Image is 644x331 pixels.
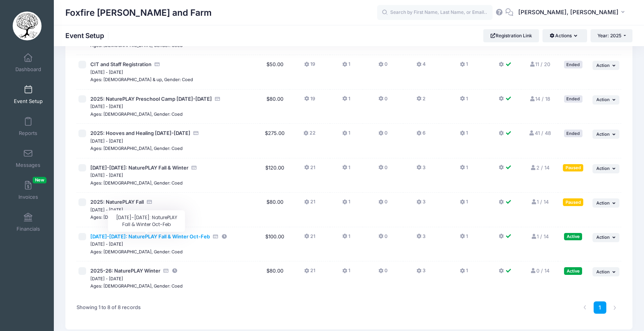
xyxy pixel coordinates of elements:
button: 21 [304,233,315,244]
span: Action [596,200,610,206]
button: 19 [304,95,315,106]
button: 1 [342,164,350,175]
button: Action [592,164,619,173]
small: Ages: [DEMOGRAPHIC_DATA], Gender: Coed [90,111,183,117]
small: Ages: [DEMOGRAPHIC_DATA], Gender: Coed [90,146,183,151]
div: Active [564,267,582,274]
small: Ages: [DEMOGRAPHIC_DATA], Gender: Coed [90,180,183,186]
button: [PERSON_NAME], [PERSON_NAME] [513,4,632,22]
a: 0 / 14 [530,268,549,274]
i: Accepting Credit Card Payments [191,165,197,170]
button: 21 [304,267,315,278]
button: 1 [342,198,350,210]
span: Action [596,269,610,274]
a: Reports [10,113,47,140]
a: 14 / 18 [529,96,550,102]
button: 6 [416,130,426,141]
button: 1 [342,130,350,141]
i: Accepting Credit Card Payments [213,234,219,239]
button: 4 [416,61,426,72]
span: Invoices [18,194,38,200]
button: Action [592,61,619,70]
td: $100.00 [260,227,290,262]
a: 1 / 14 [531,199,549,205]
small: [DATE] - [DATE] [90,241,123,247]
small: [DATE] - [DATE] [90,207,123,213]
small: Ages: [DEMOGRAPHIC_DATA] & up, Gender: Coed [90,77,193,82]
a: 11 / 20 [529,61,550,67]
button: 1 [460,130,468,141]
small: [DATE] - [DATE] [90,104,123,109]
button: 22 [303,130,316,141]
i: Accepting Credit Card Payments [154,62,160,67]
button: 0 [378,198,388,210]
span: Year: 2025 [597,33,621,38]
div: Showing 1 to 8 of 8 records [77,299,141,316]
span: Action [596,97,610,102]
small: [DATE] - [DATE] [90,70,123,75]
button: 0 [378,61,388,72]
h1: Foxfire [PERSON_NAME] and Farm [65,4,211,22]
div: Active [564,233,582,240]
button: Action [592,233,619,242]
button: Action [592,130,619,139]
span: Dashboard [15,66,41,73]
i: This session is currently scheduled to pause registration at 00:00 AM America/New York on 12/10/2... [172,268,178,273]
span: [DATE]-[DATE]: NaturePLAY Fall & Winter [90,165,188,171]
button: Year: 2025 [591,29,632,42]
button: 0 [378,233,388,244]
div: Paused [563,164,583,171]
td: $80.00 [260,193,290,227]
button: 1 [342,61,350,72]
span: [PERSON_NAME], [PERSON_NAME] [518,8,619,17]
button: 0 [378,130,388,141]
button: 1 [342,95,350,106]
span: 2025: NaturePLAY Preschool Camp [DATE]-[DATE] [90,96,212,102]
small: Ages: [DEMOGRAPHIC_DATA], Gender: Coed [90,283,183,289]
img: Foxfire Woods and Farm [13,12,42,40]
span: New [33,177,47,183]
a: 2 / 14 [530,165,549,171]
span: Reports [19,130,37,136]
span: Action [596,166,610,171]
button: 0 [378,95,388,106]
small: [DATE] - [DATE] [90,138,123,144]
button: 3 [416,164,426,175]
small: [DATE] - [DATE] [90,276,123,281]
div: Ended [564,61,582,68]
div: [DATE]-[DATE]: NaturePLAY Fall & Winter Oct-Feb [108,210,185,232]
span: 2025: NaturePLAY Fall [90,199,144,205]
small: Ages: [DEMOGRAPHIC_DATA], Gender: Coed [90,43,183,48]
span: [DATE]-[DATE]: NaturePLAY Fall & Winter Oct-Feb [90,233,210,240]
a: Messages [10,145,47,172]
button: Action [592,198,619,208]
i: This session is currently scheduled to pause registration at 00:00 AM America/New York on 10/13/2... [221,234,228,239]
span: Event Setup [14,98,43,105]
button: 21 [304,198,315,210]
a: InvoicesNew [10,177,47,204]
i: Accepting Credit Card Payments [146,200,153,205]
span: Messages [16,162,40,168]
button: Actions [542,29,587,42]
button: Action [592,267,619,276]
small: Ages: [DEMOGRAPHIC_DATA], Gender: Coed [90,249,183,254]
button: 1 [342,233,350,244]
td: $80.00 [260,90,290,124]
button: 1 [460,267,468,278]
span: 2025: Hooves and Healing [DATE]-[DATE] [90,130,190,136]
span: CIT and Staff Registration [90,61,151,67]
button: 0 [378,164,388,175]
button: 1 [460,198,468,210]
button: 2 [416,95,426,106]
div: Ended [564,130,582,137]
td: $80.00 [260,261,290,296]
button: 3 [416,267,426,278]
span: Action [596,63,610,68]
a: 41 / 48 [529,130,551,136]
span: Action [596,131,610,137]
button: 1 [460,61,468,72]
span: Financials [17,226,40,232]
small: [DATE] - [DATE] [90,173,123,178]
button: Action [592,95,619,105]
span: 2025-26: NaturePLAY Winter [90,268,160,274]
